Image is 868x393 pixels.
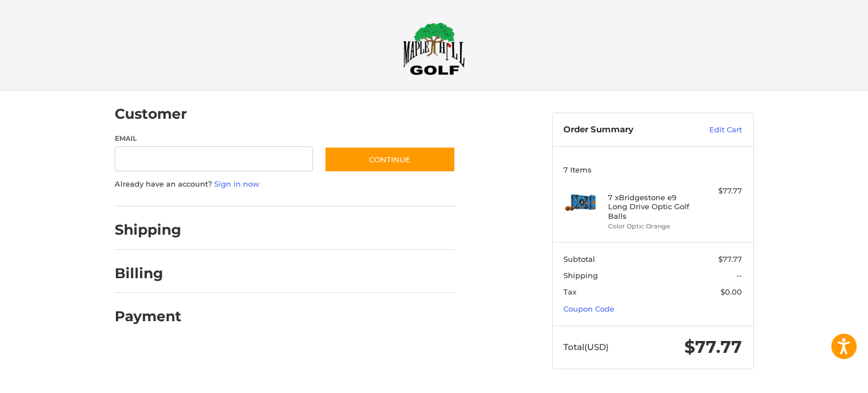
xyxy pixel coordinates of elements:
[563,342,609,352] span: Total (USD)
[214,179,259,188] a: Sign in now
[608,193,695,221] h4: 7 x Bridgestone e9 Long Drive Optic Golf Balls
[324,146,455,172] button: Continue
[736,271,742,280] span: --
[721,287,742,296] span: $0.00
[775,362,868,393] iframe: Google Customer Reviews
[563,287,576,296] span: Tax
[563,165,742,174] h3: 7 Items
[115,221,181,239] h2: Shipping
[115,105,187,123] h2: Customer
[115,265,181,282] h2: Billing
[403,22,465,75] img: Maple Hill Golf
[563,271,598,280] span: Shipping
[563,124,685,136] h3: Order Summary
[697,185,742,197] div: $77.77
[684,336,742,357] span: $77.77
[563,254,595,264] span: Subtotal
[115,133,314,144] label: Email
[608,222,695,231] li: Color Optic Orange
[563,304,614,313] a: Coupon Code
[718,254,742,264] span: $77.77
[115,308,181,325] h2: Payment
[685,124,742,136] a: Edit Cart
[115,179,455,190] p: Already have an account?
